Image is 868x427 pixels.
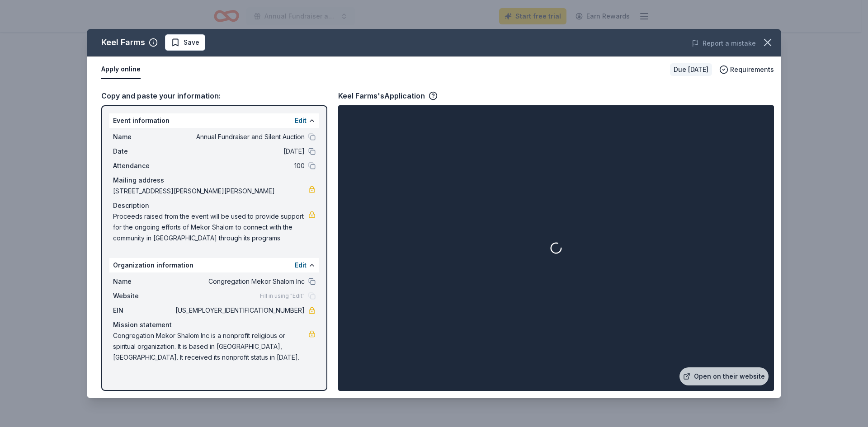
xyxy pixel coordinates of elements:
[113,186,308,197] span: [STREET_ADDRESS][PERSON_NAME][PERSON_NAME]
[679,367,769,385] a: Open on their website
[113,131,174,142] span: Name
[670,63,712,76] div: Due [DATE]
[113,276,174,287] span: Name
[101,60,141,79] button: Apply online
[113,330,308,363] span: Congregation Mekor Shalom Inc is a nonprofit religious or spiritual organization. It is based in ...
[260,292,305,300] span: Fill in using "Edit"
[113,175,316,186] div: Mailing address
[692,38,756,49] button: Report a mistake
[113,291,174,301] span: Website
[338,90,438,102] div: Keel Farms's Application
[109,258,319,272] div: Organization information
[174,146,305,157] span: [DATE]
[295,260,307,271] button: Edit
[113,305,174,316] span: EIN
[101,35,145,50] div: Keel Farms
[113,211,308,244] span: Proceeds raised from the event will be used to provide support for the ongoing efforts of Mekor S...
[113,319,316,330] div: Mission statement
[101,90,327,102] div: Copy and paste your information:
[109,113,319,128] div: Event information
[184,37,199,48] span: Save
[113,146,174,157] span: Date
[730,64,774,75] span: Requirements
[174,160,305,171] span: 100
[113,160,174,171] span: Attendance
[174,131,305,142] span: Annual Fundraiser and Silent Auction
[174,276,305,287] span: Congregation Mekor Shalom Inc
[174,305,305,316] span: [US_EMPLOYER_IDENTIFICATION_NUMBER]
[719,64,774,75] button: Requirements
[165,34,205,51] button: Save
[113,200,316,211] div: Description
[295,115,307,126] button: Edit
